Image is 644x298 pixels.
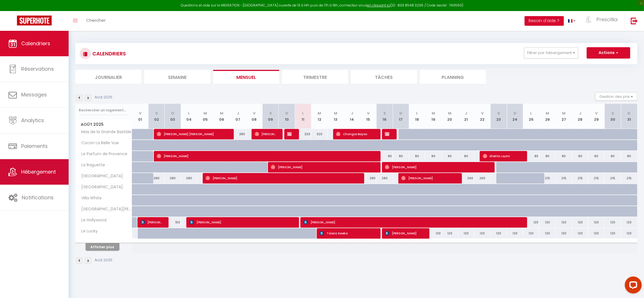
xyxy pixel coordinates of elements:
[287,129,292,139] span: [PERSON_NAME]
[304,217,522,228] span: [PERSON_NAME]
[474,173,491,183] div: 260
[507,228,523,239] div: 120
[181,104,197,129] th: 04
[230,104,246,129] th: 07
[246,104,263,129] th: 08
[628,111,630,116] abbr: D
[213,70,279,84] li: Mensuel
[21,65,54,72] span: Réservations
[132,104,149,129] th: 01
[385,129,390,139] span: [PERSON_NAME]
[401,173,456,183] span: [PERSON_NAME]
[497,111,500,116] abbr: S
[285,111,288,116] abbr: D
[351,70,417,84] li: Tâches
[77,206,133,212] span: [GEOGRAPHIC_DATA][PERSON_NAME]
[148,104,165,129] th: 02
[82,11,110,31] a: Chercher
[595,111,598,116] abbr: V
[204,111,207,116] abbr: M
[383,111,386,116] abbr: S
[237,111,239,116] abbr: J
[271,162,374,172] span: [PERSON_NAME]
[604,151,621,161] div: 80
[539,228,556,239] div: 120
[556,151,572,161] div: 80
[572,104,588,129] th: 28
[442,104,458,129] th: 20
[474,104,491,129] th: 22
[425,228,442,239] div: 120
[213,104,230,129] th: 06
[360,173,377,183] div: 280
[302,111,304,116] abbr: L
[77,151,129,157] span: Le Parfum de Provence
[556,228,572,239] div: 120
[21,40,50,47] span: Calendriers
[409,104,425,129] th: 18
[579,111,581,116] abbr: J
[562,111,566,116] abbr: M
[524,47,578,59] button: Filtrer par hébergement
[282,70,348,84] li: Trimestre
[556,104,572,129] th: 27
[141,217,162,228] span: [PERSON_NAME]
[483,151,521,161] span: Khelifa Loumi
[230,129,246,139] div: 380
[95,95,112,100] p: Août 2025
[171,111,174,116] abbr: D
[77,162,107,168] span: La Raguette
[188,111,190,116] abbr: L
[621,217,637,228] div: 120
[621,173,637,183] div: 215
[385,228,423,239] span: [PERSON_NAME]
[588,217,605,228] div: 120
[376,151,393,161] div: 80
[77,195,103,201] span: Villa White
[77,184,125,190] span: [GEOGRAPHIC_DATA]
[612,111,614,116] abbr: S
[334,111,337,116] abbr: M
[514,111,516,116] abbr: D
[367,3,390,8] a: en cliquant ici
[295,129,311,139] div: 320
[165,173,181,183] div: 280
[393,151,409,161] div: 80
[255,129,276,139] span: [PERSON_NAME]
[181,173,197,183] div: 280
[490,104,507,129] th: 23
[400,111,402,116] abbr: D
[588,228,605,239] div: 120
[621,104,637,129] th: 31
[604,228,621,239] div: 120
[621,228,637,239] div: 120
[157,151,375,161] span: [PERSON_NAME]
[620,274,644,298] iframe: LiveChat chat widget
[556,173,572,183] div: 215
[490,228,507,239] div: 120
[279,104,295,129] th: 10
[409,151,425,161] div: 80
[139,111,141,116] abbr: V
[425,151,442,161] div: 80
[465,111,467,116] abbr: J
[531,111,532,116] abbr: L
[86,17,106,23] span: Chercher
[425,104,442,129] th: 19
[584,16,593,23] img: ...
[432,111,435,116] abbr: M
[77,129,133,135] span: Mas de la Grande Bastide
[523,228,540,239] div: 120
[336,129,374,139] span: Changos Bayas
[572,173,588,183] div: 215
[572,228,588,239] div: 120
[587,47,630,59] button: Actions
[523,217,540,228] div: 120
[588,151,605,161] div: 80
[393,104,409,129] th: 17
[604,173,621,183] div: 215
[165,217,181,228] div: 150
[420,70,486,84] li: Planning
[17,16,52,25] img: Super Booking
[360,104,377,129] th: 15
